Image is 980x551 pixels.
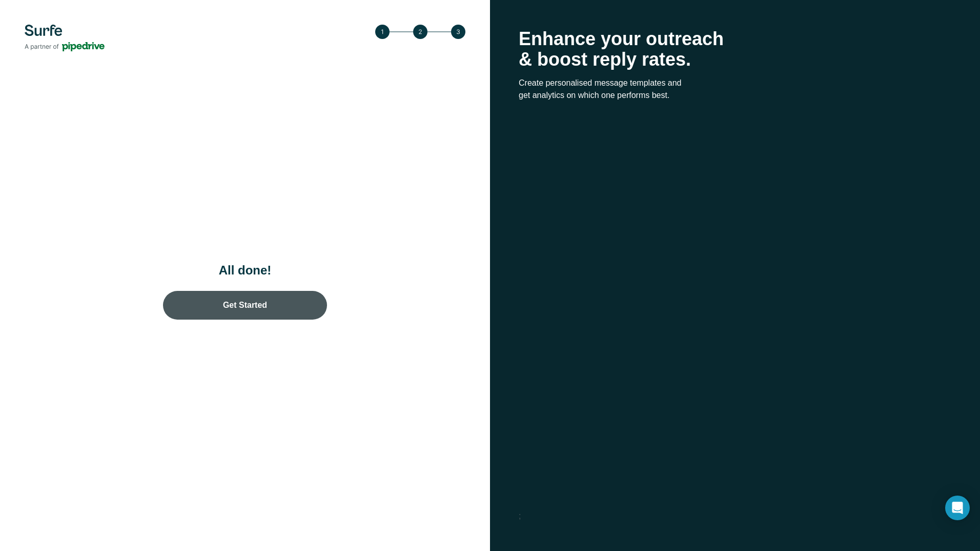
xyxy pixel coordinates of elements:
[519,89,951,102] p: get analytics on which one performs best.
[163,291,327,320] a: Get Started
[519,29,951,49] p: Enhance your outreach
[571,206,899,406] iframe: Get started: Pipedrive LinkedIn integration with Surfe
[519,49,951,70] p: & boost reply rates.
[945,496,970,520] div: Open Intercom Messenger
[25,25,105,51] img: Surfe's logo
[142,262,348,279] h1: All done!
[519,77,951,89] p: Create personalised message templates and
[375,25,465,39] img: Step 3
